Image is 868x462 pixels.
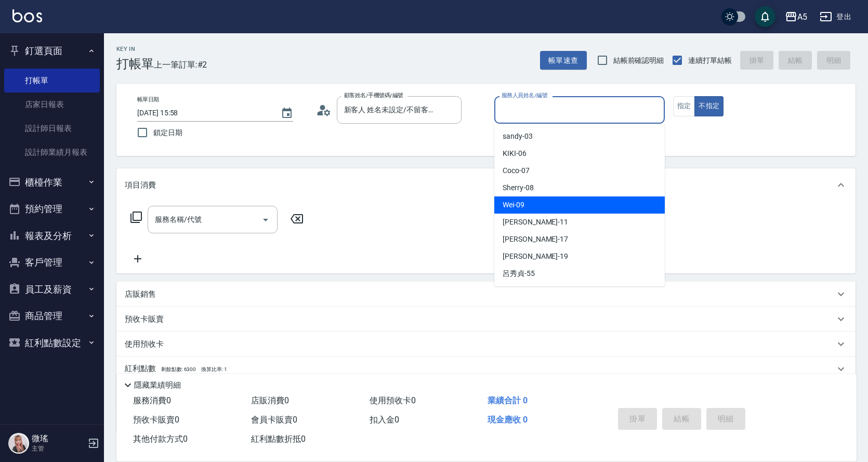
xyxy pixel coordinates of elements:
label: 帳單日期 [137,96,159,103]
span: sandy -03 [503,131,533,142]
p: 隱藏業績明細 [134,380,181,391]
button: 報表及分析 [4,222,100,249]
span: 會員卡販賣 0 [251,415,297,425]
span: 預收卡販賣 0 [133,415,179,425]
span: 業績合計 0 [488,395,528,405]
div: 紅利點數剩餘點數: 6300換算比率: 1 [116,357,856,381]
button: 櫃檯作業 [4,169,100,196]
button: 商品管理 [4,302,100,329]
span: 換算比率: 1 [201,366,227,372]
span: 服務消費 0 [133,395,171,405]
a: 店家日報表 [4,93,100,116]
span: 上一筆訂單:#2 [154,58,207,71]
span: 連續打單結帳 [688,55,732,66]
h3: 打帳單 [116,57,154,71]
button: 預約管理 [4,195,100,222]
h2: Key In [116,46,154,52]
span: 鎖定日期 [153,127,182,138]
div: 預收卡販賣 [116,307,856,332]
span: 紅利點數折抵 0 [251,434,306,444]
span: Coco -07 [503,165,530,176]
a: 打帳單 [4,69,100,93]
img: Person [8,433,29,454]
button: 登出 [816,7,856,27]
button: 員工及薪資 [4,276,100,303]
button: save [755,6,775,27]
span: [PERSON_NAME] -17 [503,234,568,245]
button: 紅利點數設定 [4,329,100,357]
div: 使用預收卡 [116,332,856,357]
span: 結帳前確認明細 [613,55,664,66]
button: 指定 [673,96,695,116]
span: 呂秀貞 -55 [503,268,535,279]
span: Sherry -08 [503,182,534,193]
label: 顧客姓名/手機號碼/編號 [344,91,403,99]
button: Choose date, selected date is 2025-09-04 [274,101,299,126]
span: KIKI -06 [503,148,527,159]
span: 扣入金 0 [370,415,399,425]
p: 紅利點數 [125,363,227,375]
p: 使用預收卡 [125,339,164,350]
span: [PERSON_NAME] -11 [503,217,568,228]
span: Wei -09 [503,200,524,210]
a: 設計師日報表 [4,116,100,140]
p: 預收卡販賣 [125,314,164,325]
p: 項目消費 [125,180,156,191]
span: 其他付款方式 0 [133,434,188,444]
button: Open [257,212,274,228]
span: 使用預收卡 0 [370,395,416,405]
button: 釘選頁面 [4,37,100,64]
div: A5 [797,10,807,23]
span: 剩餘點數: 6300 [161,366,196,372]
img: Logo [12,9,42,22]
div: 項目消費 [116,168,856,202]
span: 店販消費 0 [251,395,289,405]
p: 店販銷售 [125,289,156,300]
span: [PERSON_NAME] -19 [503,251,568,262]
button: A5 [781,6,811,28]
button: 帳單速查 [540,51,587,70]
div: 店販銷售 [116,282,856,307]
h5: 微瑤 [32,433,85,444]
input: YYYY/MM/DD hh:mm [137,104,270,122]
button: 不指定 [694,96,724,116]
p: 主管 [32,444,85,453]
button: 客戶管理 [4,249,100,276]
label: 服務人員姓名/編號 [502,91,547,99]
a: 設計師業績月報表 [4,140,100,164]
span: 現金應收 0 [488,415,528,425]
